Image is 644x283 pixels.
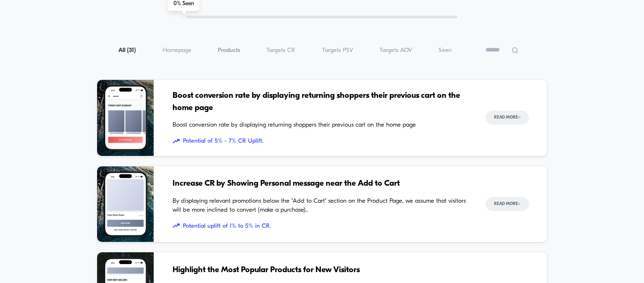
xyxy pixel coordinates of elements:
[173,178,467,190] span: Increase CR by Showing Personal message near the Add to Cart
[486,197,529,211] button: Read More>
[218,47,240,54] span: Products
[322,47,353,54] span: Targets PSV
[173,222,467,231] span: Potential uplift of 1% to 5% in CR.
[163,47,191,54] span: Homepage
[173,264,467,276] span: Highlight the Most Popular Products for New Visitors
[266,47,295,54] span: Targets CR
[173,120,467,130] span: Boost conversion rate by displaying returning shoppers their previous cart on the home page
[380,47,412,54] span: Targets AOV
[97,166,154,242] img: By displaying relevant promotions below the "Add to Cart" section on the Product Page, we assume ...
[127,47,136,53] span: ( 31 )
[173,137,467,146] span: Potential of 5% - 7% CR Uplift.
[97,80,154,156] img: Boost conversion rate by displaying returning shoppers their previous cart on the home page
[173,197,467,215] span: By displaying relevant promotions below the "Add to Cart" section on the Product Page, we assume ...
[118,47,136,54] span: All
[486,111,529,125] button: Read More>
[438,47,452,54] span: Seen
[173,90,467,114] span: Boost conversion rate by displaying returning shoppers their previous cart on the home page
